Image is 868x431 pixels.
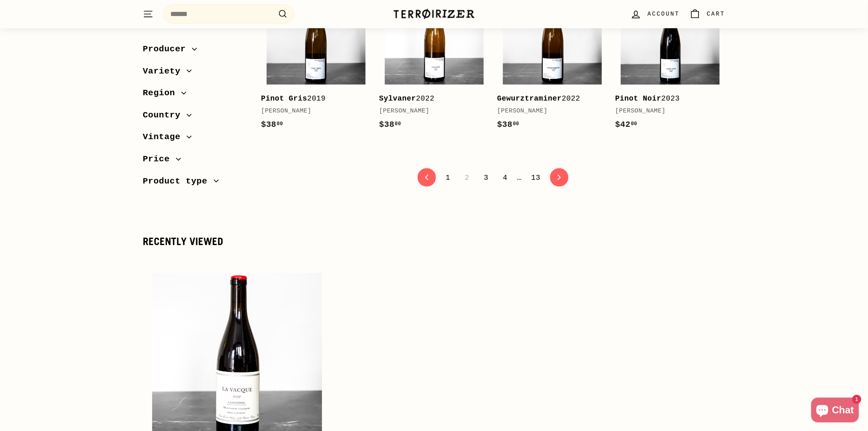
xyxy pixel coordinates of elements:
[143,62,248,85] button: Variety
[143,152,176,166] span: Price
[379,94,416,103] b: Sylvaner
[497,94,562,103] b: Gewurztraminer
[143,174,214,188] span: Product type
[261,120,283,129] span: $38
[626,2,685,26] a: Account
[497,106,599,116] div: [PERSON_NAME]
[143,128,248,150] button: Vintage
[143,106,248,128] button: Country
[809,398,861,424] inbox-online-store-chat: Shopify online store chat
[685,2,730,26] a: Cart
[395,121,401,127] sup: 00
[631,121,637,127] sup: 00
[615,120,637,129] span: $42
[143,86,181,100] span: Region
[707,9,725,18] span: Cart
[379,93,481,105] div: 2022
[261,94,307,103] b: Pinot Gris
[143,130,187,144] span: Vintage
[379,106,481,116] div: [PERSON_NAME]
[460,171,474,185] span: 2
[143,40,248,62] button: Producer
[497,120,519,129] span: $38
[517,174,522,181] span: …
[497,93,599,105] div: 2022
[143,64,187,78] span: Variety
[615,94,662,103] b: Pinot Noir
[526,171,546,185] a: 13
[261,106,363,116] div: [PERSON_NAME]
[143,84,248,106] button: Region
[379,120,401,129] span: $38
[615,93,717,105] div: 2023
[441,171,455,185] a: 1
[261,93,363,105] div: 2019
[277,121,283,127] sup: 00
[498,171,512,185] a: 4
[513,121,519,127] sup: 00
[143,236,725,248] div: Recently viewed
[143,42,192,56] span: Producer
[479,171,493,185] a: 3
[143,150,248,172] button: Price
[648,9,680,18] span: Account
[615,106,717,116] div: [PERSON_NAME]
[143,172,248,195] button: Product type
[143,108,187,122] span: Country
